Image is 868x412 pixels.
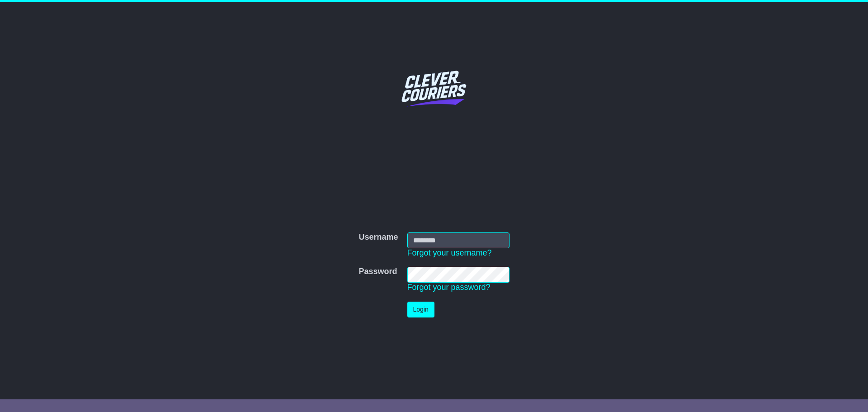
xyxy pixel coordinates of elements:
[407,283,491,292] a: Forgot your password?
[407,302,434,317] button: Login
[407,248,492,257] a: Forgot your username?
[359,232,398,242] label: Username
[396,50,472,127] img: Clever Couriers
[359,267,397,277] label: Password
